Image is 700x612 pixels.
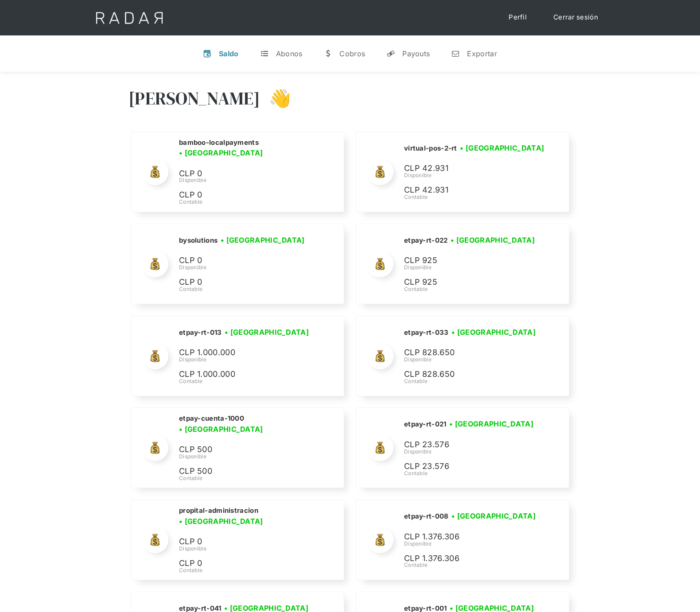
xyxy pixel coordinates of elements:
h3: • [GEOGRAPHIC_DATA] [179,147,263,158]
div: Exportar [467,49,497,58]
div: Disponible [179,176,333,184]
h2: virtual-pos-2-rt [404,144,457,153]
h2: bamboo-localpayments [179,138,259,147]
h2: bysolutions [179,236,218,245]
h2: etpay-rt-013 [179,328,222,337]
h3: • [GEOGRAPHIC_DATA] [225,327,309,337]
div: Disponible [179,356,312,364]
p: CLP 1.376.306 [404,552,537,565]
h3: [PERSON_NAME] [128,87,260,109]
p: CLP 0 [179,167,312,180]
h3: • [GEOGRAPHIC_DATA] [179,516,263,527]
p: CLP 0 [179,189,312,201]
div: Cobros [339,49,365,58]
div: Contable [404,561,539,569]
p: CLP 0 [179,557,312,570]
a: Perfil [500,9,536,26]
p: CLP 0 [179,276,312,289]
div: Contable [179,377,312,385]
a: Cerrar sesión [544,9,607,26]
div: Contable [404,193,547,201]
div: y [386,49,395,58]
div: Contable [179,285,312,293]
div: Disponible [404,356,539,364]
div: Contable [404,469,537,477]
h3: • [GEOGRAPHIC_DATA] [451,511,536,521]
p: CLP 1.000.000 [179,346,312,359]
div: Disponible [179,545,333,553]
h2: etpay-rt-008 [404,512,449,521]
div: Contable [179,198,333,206]
h3: • [GEOGRAPHIC_DATA] [451,327,536,337]
h2: etpay-cuenta-1000 [179,414,244,423]
div: Payouts [402,49,430,58]
div: w [323,49,332,58]
p: CLP 500 [179,465,312,478]
div: n [451,49,460,58]
p: CLP 23.576 [404,438,537,451]
div: Disponible [179,453,333,461]
h3: • [GEOGRAPHIC_DATA] [449,418,533,429]
h2: propital-administracion [179,506,258,515]
p: CLP 42.931 [404,184,537,197]
h3: • [GEOGRAPHIC_DATA] [179,424,263,434]
p: CLP 500 [179,443,312,456]
h3: • [GEOGRAPHIC_DATA] [460,143,544,153]
p: CLP 0 [179,254,312,267]
div: Contable [179,566,333,574]
p: CLP 0 [179,535,312,548]
div: Disponible [404,448,537,456]
p: CLP 1.000.000 [179,368,312,381]
div: t [260,49,269,58]
div: Saldo [219,49,239,58]
h2: etpay-rt-033 [404,328,449,337]
div: Disponible [404,171,547,179]
div: Disponible [404,263,538,271]
p: CLP 1.376.306 [404,531,537,543]
h2: etpay-rt-022 [404,236,448,245]
h3: 👋 [260,87,291,109]
div: Contable [404,377,539,385]
div: Contable [404,285,538,293]
div: Abonos [276,49,303,58]
p: CLP 925 [404,276,537,289]
p: CLP 23.576 [404,460,537,473]
p: CLP 828.650 [404,368,537,381]
div: Disponible [179,263,312,271]
div: Contable [179,474,333,482]
p: CLP 925 [404,254,537,267]
h2: etpay-rt-021 [404,420,447,429]
p: CLP 828.650 [404,346,537,359]
h3: • [GEOGRAPHIC_DATA] [451,235,535,245]
div: v [203,49,212,58]
h3: • [GEOGRAPHIC_DATA] [221,235,305,245]
div: Disponible [404,540,539,548]
p: CLP 42.931 [404,162,537,175]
